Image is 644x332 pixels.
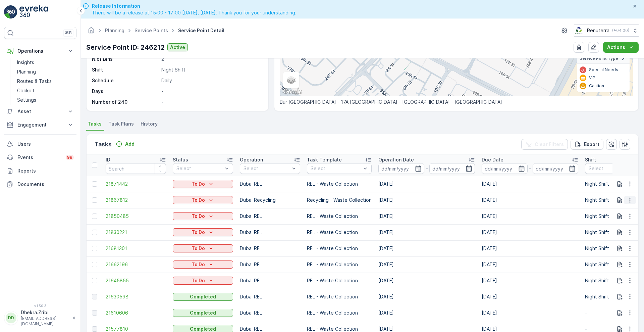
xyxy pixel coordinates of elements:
[307,156,342,163] p: Task Template
[375,256,478,273] td: [DATE]
[113,140,137,148] button: Add
[612,28,629,33] p: ( +04:00 )
[17,141,74,147] p: Users
[173,293,233,301] button: Completed
[92,9,297,16] span: There will be a release at 15:00 - 17:00 [DATE], [DATE]. Thank you for your understanding.
[307,245,372,252] p: REL - Waste Collection
[284,73,299,87] a: Layers
[6,313,16,323] div: DD
[192,261,205,268] p: To Do
[17,181,74,188] p: Documents
[240,181,300,187] p: Dubai REL
[141,121,158,127] span: History
[375,305,478,321] td: [DATE]
[307,213,372,220] p: REL - Waste Collection
[125,141,135,147] p: Add
[170,44,185,51] p: Active
[192,197,205,203] p: To Do
[240,156,263,163] p: Operation
[375,224,478,240] td: [DATE]
[4,178,76,191] a: Documents
[106,229,166,236] a: 21830221
[17,48,63,54] p: Operations
[106,213,166,220] a: 21850485
[167,43,188,51] button: Active
[161,66,261,73] p: Night Shift
[589,165,635,172] p: Select
[307,229,372,236] p: REL - Waste Collection
[106,245,166,252] a: 21681301
[106,310,166,316] span: 21610606
[307,181,372,187] p: REL - Waste Collection
[478,192,582,208] td: [DATE]
[92,3,297,9] span: Release Information
[4,137,76,151] a: Users
[92,56,159,62] p: N.of Bins
[4,304,76,308] span: v 1.50.3
[108,121,134,127] span: Task Plans
[580,56,618,61] span: Service Point Type
[280,99,633,105] p: Bur [GEOGRAPHIC_DATA] - 17A [GEOGRAPHIC_DATA] - [GEOGRAPHIC_DATA] - [GEOGRAPHIC_DATA]
[92,214,97,219] div: Toggle Row Selected
[311,165,361,172] p: Select
[378,163,424,174] input: dd/mm/yyyy
[106,163,166,174] input: Search
[375,192,478,208] td: [DATE]
[161,56,261,62] p: 2
[535,141,564,148] p: Clear Filters
[106,181,166,187] a: 21871442
[192,229,205,236] p: To Do
[577,53,630,64] summary: Service Point Type
[607,44,625,51] p: Actions
[240,310,300,316] p: Dubai REL
[161,99,261,105] p: -
[173,244,233,252] button: To Do
[375,289,478,305] td: [DATE]
[240,213,300,220] p: Dubai REL
[176,165,223,172] p: Select
[4,164,76,178] a: Reports
[21,309,69,316] p: Dhekra.Zribi
[482,156,503,163] p: Due Date
[92,278,97,283] div: Toggle Row Selected
[4,44,76,58] button: Operations
[14,67,76,77] a: Planning
[281,87,304,96] a: Open this area in Google Maps (opens a new window)
[17,108,63,115] p: Asset
[173,309,233,317] button: Completed
[375,240,478,256] td: [DATE]
[177,27,226,34] span: Service Point Detail
[192,181,205,187] p: To Do
[106,277,166,284] a: 21645855
[4,309,76,327] button: DDDhekra.Zribi[EMAIL_ADDRESS][DOMAIN_NAME]
[240,197,300,203] p: Dubai Recycling
[135,28,168,33] a: Service Points
[192,245,205,252] p: To Do
[19,5,48,19] img: logo_light-DOdMpM7g.png
[173,212,233,220] button: To Do
[307,261,372,268] p: REL - Waste Collection
[478,240,582,256] td: [DATE]
[88,29,95,35] a: Homepage
[173,228,233,236] button: To Do
[585,156,596,163] p: Shift
[17,87,35,94] p: Cockpit
[478,273,582,289] td: [DATE]
[478,176,582,192] td: [DATE]
[478,289,582,305] td: [DATE]
[106,197,166,203] a: 21867812
[378,156,414,163] p: Operation Date
[14,86,76,95] a: Cockpit
[92,88,159,95] p: Days
[92,230,97,235] div: Toggle Row Selected
[478,305,582,321] td: [DATE]
[21,316,69,327] p: [EMAIL_ADDRESS][DOMAIN_NAME]
[529,164,531,173] p: -
[4,151,76,164] a: Events99
[173,277,233,285] button: To Do
[106,261,166,268] a: 21662196
[574,27,584,34] img: Screenshot_2024-07-26_at_13.33.01.png
[192,277,205,284] p: To Do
